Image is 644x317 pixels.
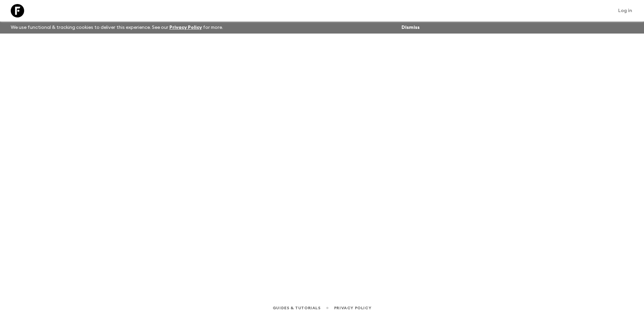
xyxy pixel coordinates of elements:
a: Log in [614,6,636,15]
p: We use functional & tracking cookies to deliver this experience. See our for more. [8,21,226,34]
button: Dismiss [400,23,421,32]
a: Privacy Policy [334,304,371,312]
a: Privacy Policy [169,25,202,30]
a: Guides & Tutorials [273,304,321,312]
